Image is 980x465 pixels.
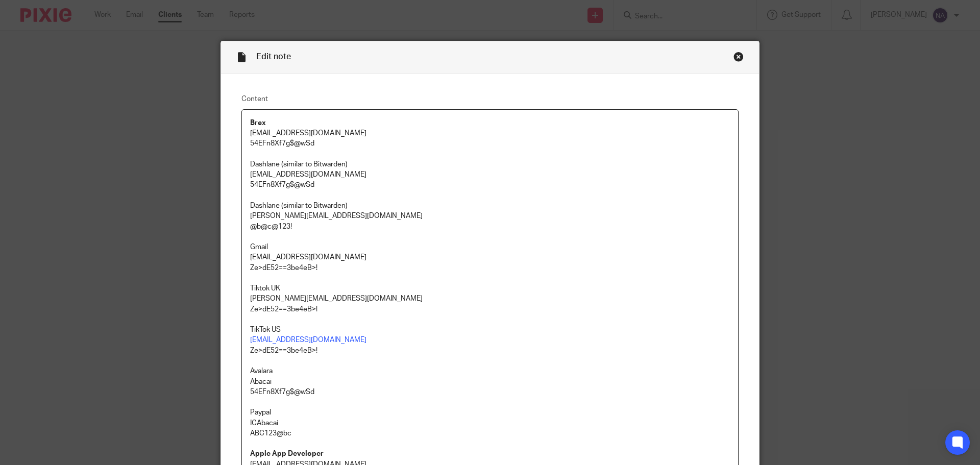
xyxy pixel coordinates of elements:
[250,222,730,232] p: @b@c@123!
[250,252,730,262] p: [EMAIL_ADDRESS][DOMAIN_NAME]
[250,119,266,127] strong: Brex
[250,169,730,180] p: [EMAIL_ADDRESS][DOMAIN_NAME]
[250,159,730,169] p: Dashlane (similar to Bitwarden)
[250,366,730,376] p: Avalara
[250,180,730,211] p: 54EFn8Xf7g$@wSd Dashlane (similar to Bitwarden)
[250,304,730,314] p: Ze>dE52==3be4eB>!
[733,52,744,62] div: Close this dialog window
[250,211,730,221] p: [PERSON_NAME][EMAIL_ADDRESS][DOMAIN_NAME]
[250,428,730,438] p: ABC123@bc
[256,53,291,61] span: Edit note
[241,94,739,104] label: Content
[250,293,730,304] p: [PERSON_NAME][EMAIL_ADDRESS][DOMAIN_NAME]
[250,407,730,418] p: Paypal
[250,242,730,252] p: Gmail
[250,138,730,149] p: 54EFn8Xf7g$@wSd
[250,387,730,397] p: 54EFn8Xf7g$@wSd
[250,128,730,138] p: [EMAIL_ADDRESS][DOMAIN_NAME]
[250,346,730,356] p: Ze>dE52==3be4eB>!
[250,283,730,293] p: Tiktok UK
[250,377,730,387] p: Abacai
[250,263,730,273] p: Ze>dE52==3be4eB>!
[250,325,730,335] p: TikTok US
[250,336,366,344] a: [EMAIL_ADDRESS][DOMAIN_NAME]
[250,450,324,457] strong: Apple App Developer
[250,418,730,428] p: ICAbacai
